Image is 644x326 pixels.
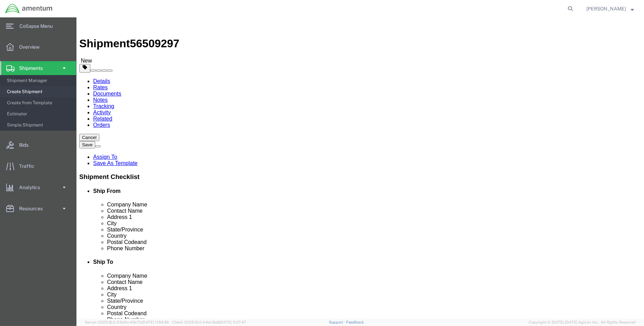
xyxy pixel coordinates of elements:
[19,138,33,152] span: Bids
[172,320,246,324] span: Client: 2025.16.0-b4dc8a9
[219,320,246,324] span: [DATE] 11:37:47
[7,107,71,121] span: Estimator
[329,320,346,324] a: Support
[0,202,76,215] a: Resources
[586,5,626,13] span: Brian Marquez
[529,319,636,325] span: Copyright © [DATE]-[DATE] Agistix Inc., All Rights Reserved
[346,320,364,324] a: Feedback
[0,180,76,194] a: Analytics
[5,3,53,14] img: logo
[19,180,45,194] span: Analytics
[7,74,71,88] span: Shipment Manager
[7,85,71,99] span: Create Shipment
[7,96,71,110] span: Create from Template
[85,320,169,324] span: Server: 2025.16.0-21b0bc45e7b
[7,118,71,132] span: Simple Shipment
[0,40,76,54] a: Overview
[0,61,76,75] a: Shipments
[0,159,76,173] a: Traffic
[19,202,48,215] span: Resources
[76,17,644,319] iframe: FS Legacy Container
[142,320,169,324] span: [DATE] 11:54:36
[586,5,634,13] button: [PERSON_NAME]
[0,138,76,152] a: Bids
[19,61,48,75] span: Shipments
[19,159,39,173] span: Traffic
[19,40,44,54] span: Overview
[19,19,58,33] span: Collapse Menu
